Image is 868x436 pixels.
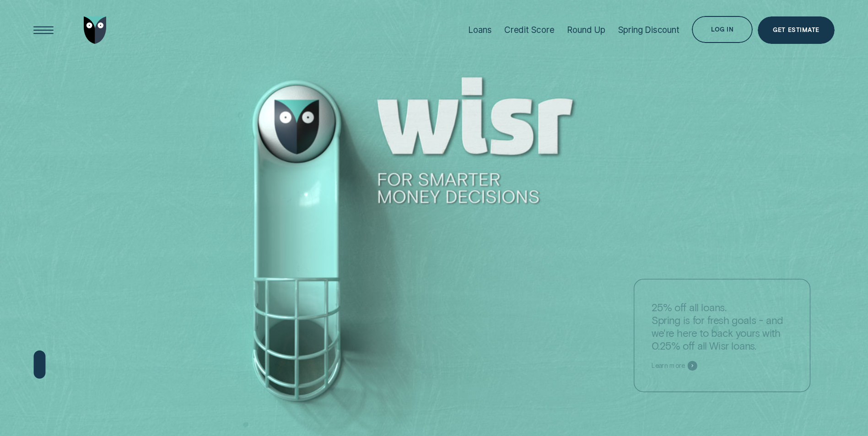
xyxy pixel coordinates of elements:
button: Open Menu [30,16,57,44]
div: Spring Discount [618,25,679,35]
a: 25% off all loans.Spring is for fresh goals - and we're here to back yours with 0.25% off all Wis... [633,279,810,393]
span: Learn more [652,362,685,370]
div: Loans [468,25,491,35]
img: Wisr [84,16,107,44]
div: Credit Score [504,25,555,35]
button: Log in [692,16,753,43]
a: Get Estimate [758,16,835,44]
div: Round Up [567,25,605,35]
p: 25% off all loans. Spring is for fresh goals - and we're here to back yours with 0.25% off all Wi... [652,301,793,352]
